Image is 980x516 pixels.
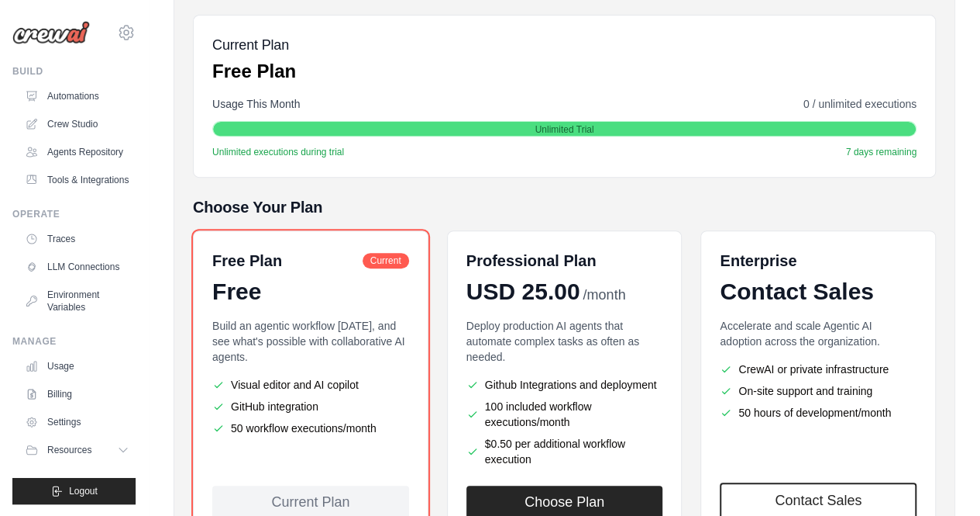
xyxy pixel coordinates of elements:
[212,59,296,84] p: Free Plan
[583,285,625,306] span: /month
[803,96,916,112] span: 0 / unlimited executions
[466,250,597,272] h6: Professional Plan
[12,478,136,504] button: Logout
[19,382,136,407] a: Billing
[12,21,90,44] img: Logo
[720,250,916,272] h6: Enterprise
[12,335,136,348] div: Manage
[846,146,916,158] span: 7 days remaining
[466,278,580,306] span: USD 25.00
[212,377,409,393] li: Visual editor and AI copilot
[720,405,916,421] li: 50 hours of development/month
[19,410,136,435] a: Settings
[12,65,136,78] div: Build
[535,123,593,136] span: Unlimited Trial
[212,34,296,56] h5: Current Plan
[19,227,136,251] a: Traces
[212,399,409,414] li: GitHub integration
[69,485,98,497] span: Logout
[212,318,409,365] p: Build an agentic workflow [DATE], and see what's possible with collaborative AI agents.
[193,196,936,218] h5: Choose Your Plan
[466,377,663,393] li: Github Integrations and deployment
[466,436,663,467] li: $0.50 per additional workflow execution
[466,318,663,365] p: Deploy production AI agents that automate complex tasks as often as needed.
[19,168,136,192] a: Tools & Integrations
[12,208,136,220] div: Operate
[212,96,300,112] span: Usage This Month
[19,255,136,279] a: LLM Connections
[720,362,916,377] li: CrewAI or private infrastructure
[363,253,409,268] span: Current
[47,444,91,456] span: Resources
[720,383,916,399] li: On-site support and training
[19,112,136,137] a: Crew Studio
[466,399,663,430] li: 100 included workflow executions/month
[720,318,916,349] p: Accelerate and scale Agentic AI adoption across the organization.
[212,421,409,436] li: 50 workflow executions/month
[212,278,409,306] div: Free
[19,354,136,379] a: Usage
[19,84,136,109] a: Automations
[19,282,136,320] a: Environment Variables
[720,278,916,306] div: Contact Sales
[212,146,344,158] span: Unlimited executions during trial
[19,438,136,462] button: Resources
[212,250,282,272] h6: Free Plan
[19,140,136,164] a: Agents Repository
